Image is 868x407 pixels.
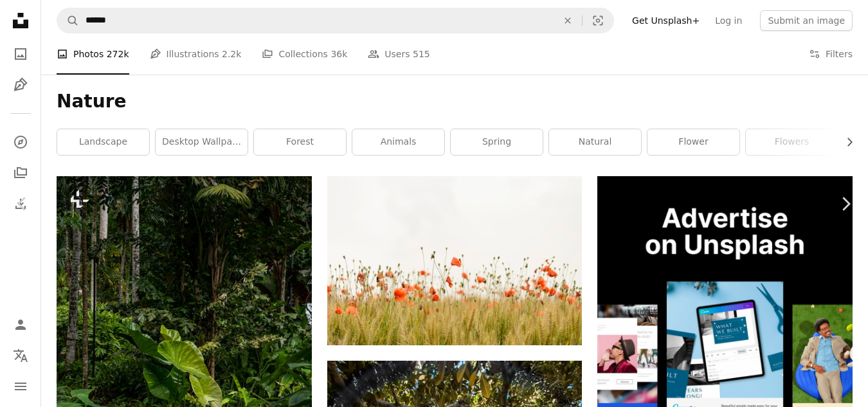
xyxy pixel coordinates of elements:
[8,129,33,155] a: Explore
[8,41,33,67] a: Photos
[150,33,242,75] a: Illustrations 2.2k
[8,312,33,338] a: Log in / Sign up
[57,129,149,155] a: landscape
[330,47,347,61] span: 36k
[549,129,641,155] a: natural
[57,8,614,33] form: Find visuals sitewide
[413,47,430,61] span: 515
[624,10,707,31] a: Get Unsplash+
[554,8,582,33] button: Clear
[823,142,868,266] a: Next
[57,90,853,113] h1: Nature
[254,129,346,155] a: forest
[809,33,853,75] button: Filters
[57,8,79,33] button: Search Unsplash
[352,129,444,155] a: animals
[746,129,838,155] a: flowers
[583,8,613,33] button: Visual search
[262,33,347,75] a: Collections 36k
[156,129,248,155] a: desktop wallpaper
[8,72,33,98] a: Illustrations
[57,361,312,373] a: a lush green forest filled with lots of trees
[8,374,33,399] button: Menu
[368,33,429,75] a: Users 515
[327,255,583,266] a: orange flowers
[707,10,750,31] a: Log in
[451,129,543,155] a: spring
[8,343,33,368] button: Language
[647,129,739,155] a: flower
[327,176,583,345] img: orange flowers
[222,47,241,61] span: 2.2k
[838,129,853,155] button: scroll list to the right
[760,10,853,31] button: Submit an image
